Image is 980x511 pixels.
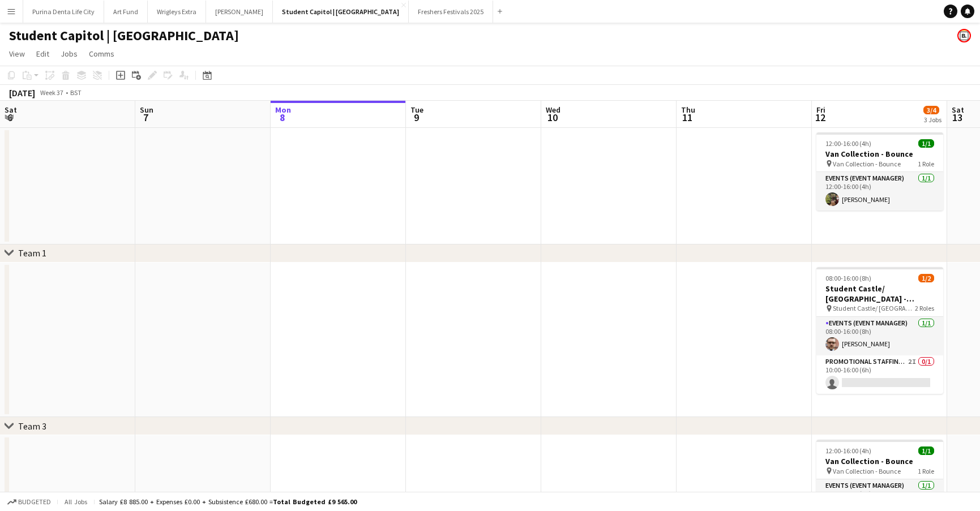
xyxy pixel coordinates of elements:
span: Total Budgeted £9 565.00 [273,497,357,506]
span: 6 [3,111,17,124]
span: 08:00-16:00 (8h) [825,274,871,282]
app-card-role: Promotional Staffing (Brand Ambassadors)2I0/110:00-16:00 (6h) [816,355,943,394]
div: [DATE] [9,87,35,98]
span: 9 [409,111,423,124]
span: All jobs [62,497,89,506]
h3: Student Castle/ [GEOGRAPHIC_DATA] - [GEOGRAPHIC_DATA] Uni - Freshers Fair [816,284,943,304]
h1: Student Capitol | [GEOGRAPHIC_DATA] [9,27,239,44]
button: Wrigleys Extra [148,1,206,23]
span: 12:00-16:00 (4h) [825,446,871,455]
app-job-card: 08:00-16:00 (8h)1/2Student Castle/ [GEOGRAPHIC_DATA] - [GEOGRAPHIC_DATA] Uni - Freshers Fair Stud... [816,267,943,394]
span: Jobs [61,49,78,59]
div: BST [70,88,82,97]
div: Team 3 [18,420,46,432]
span: 2 Roles [915,304,934,312]
span: View [9,49,25,59]
button: [PERSON_NAME] [206,1,273,23]
span: 12 [815,111,825,124]
span: 7 [138,111,153,124]
span: Van Collection - Bounce [833,467,901,475]
span: 1/1 [918,139,934,148]
span: 8 [273,111,291,124]
span: Edit [36,49,49,59]
a: Comms [84,46,119,61]
span: Wed [546,105,560,115]
span: 13 [950,111,964,124]
div: Salary £8 885.00 + Expenses £0.00 + Subsistence £680.00 = [99,497,357,506]
span: 1/1 [918,446,934,455]
span: Sat [952,105,964,115]
span: Fri [816,105,825,115]
span: Van Collection - Bounce [833,160,901,168]
button: Art Fund [104,1,148,23]
span: 11 [679,111,695,124]
h3: Van Collection - Bounce [816,149,943,159]
span: Thu [681,105,695,115]
span: Sat [5,105,17,115]
span: 10 [544,111,560,124]
span: Tue [410,105,423,115]
app-job-card: 12:00-16:00 (4h)1/1Van Collection - Bounce Van Collection - Bounce1 RoleEvents (Event Manager)1/1... [816,132,943,211]
span: Mon [275,105,291,115]
div: 3 Jobs [924,115,942,124]
a: Edit [32,46,54,61]
app-user-avatar: Bounce Activations Ltd [957,29,971,42]
button: Student Capitol | [GEOGRAPHIC_DATA] [273,1,409,23]
span: 1 Role [918,160,934,168]
div: Team 1 [18,247,46,259]
span: 3/4 [923,106,939,114]
button: Budgeted [6,496,53,508]
span: Week 37 [37,88,66,97]
button: Purina Denta Life City [23,1,104,23]
app-card-role: Events (Event Manager)1/112:00-16:00 (4h)[PERSON_NAME] [816,172,943,211]
span: 12:00-16:00 (4h) [825,139,871,148]
span: Comms [89,49,114,59]
a: View [5,46,29,61]
app-card-role: Events (Event Manager)1/108:00-16:00 (8h)[PERSON_NAME] [816,317,943,355]
span: Sun [140,105,153,115]
span: Budgeted [18,498,51,506]
a: Jobs [56,46,82,61]
span: 1/2 [918,274,934,282]
span: Student Castle/ [GEOGRAPHIC_DATA] - [GEOGRAPHIC_DATA] Uni - Freshers Fair [833,304,915,312]
span: 1 Role [918,467,934,475]
button: Freshers Festivals 2025 [409,1,493,23]
h3: Van Collection - Bounce [816,456,943,466]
